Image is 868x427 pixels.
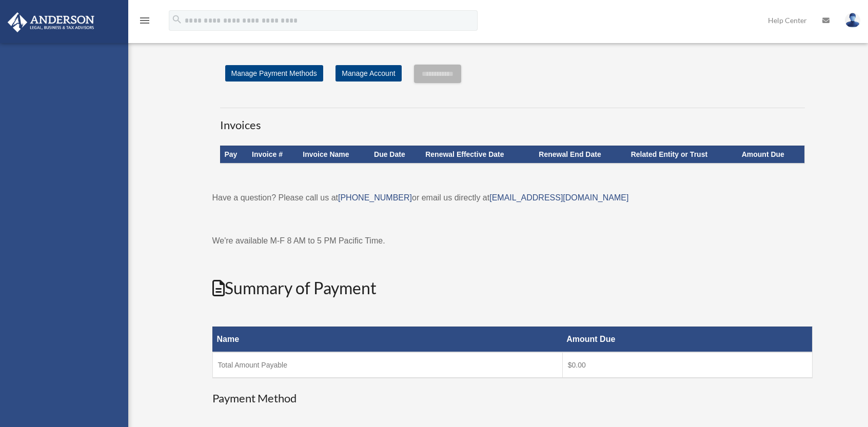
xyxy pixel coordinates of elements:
th: Renewal Effective Date [421,146,535,163]
th: Amount Due [562,327,812,352]
th: Related Entity or Trust [627,146,738,163]
h2: Summary of Payment [212,277,813,300]
a: [EMAIL_ADDRESS][DOMAIN_NAME] [489,193,628,202]
th: Invoice # [248,146,299,163]
a: Manage Account [336,65,401,82]
th: Name [212,327,562,352]
img: Anderson Advisors Platinum Portal [5,12,97,32]
th: Renewal End Date [535,146,626,163]
p: We're available M-F 8 AM to 5 PM Pacific Time. [212,234,813,248]
a: menu [139,18,151,27]
h3: Invoices [220,108,805,133]
p: Have a question? Please call us at or email us directly at [212,191,813,205]
h3: Payment Method [212,391,813,406]
th: Amount Due [738,146,804,163]
th: Due Date [370,146,421,163]
th: Invoice Name [299,146,370,163]
i: menu [139,14,151,27]
td: Total Amount Payable [212,352,562,378]
a: [PHONE_NUMBER] [338,193,412,202]
img: User Pic [845,13,860,28]
td: $0.00 [562,352,812,378]
i: search [171,14,183,25]
a: Manage Payment Methods [225,65,323,82]
th: Pay [220,146,248,163]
